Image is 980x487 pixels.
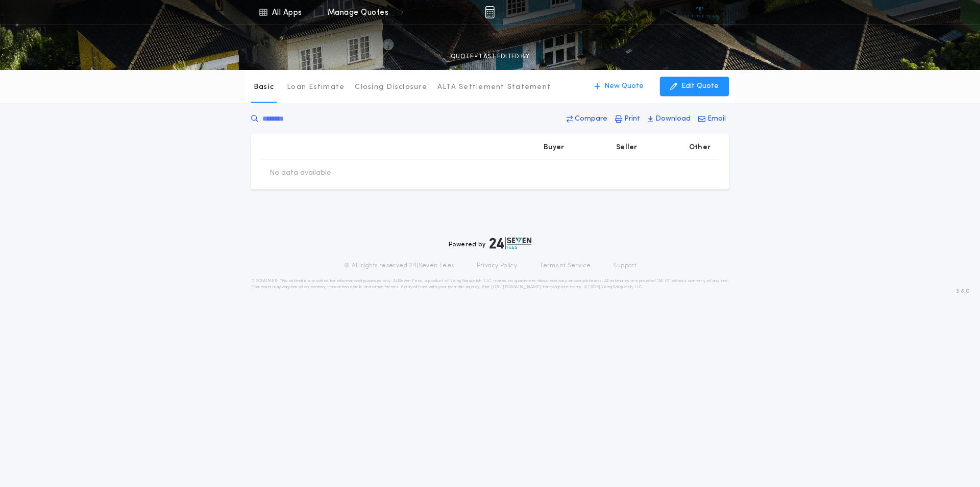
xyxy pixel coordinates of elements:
[287,82,345,92] p: Loan Estimate
[544,143,564,153] p: Buyer
[261,160,339,187] td: No data available
[660,77,729,96] button: Edit Quote
[449,237,531,249] div: Powered by
[251,278,729,290] p: DISCLAIMER: This estimate is provided for informational purposes only. 24|Seven Fees, a product o...
[437,82,551,92] p: ALTA Settlement Statement
[584,77,654,96] button: New Quote
[681,81,719,91] p: Edit Quote
[491,285,542,289] a: [URL][DOMAIN_NAME]
[612,110,643,128] button: Print
[540,262,591,270] a: Terms of Service
[681,7,719,17] img: vs-icon
[485,6,495,18] img: img
[489,237,531,249] img: logo
[254,82,274,92] p: Basic
[477,262,518,270] a: Privacy Policy
[655,114,691,124] p: Download
[575,114,607,124] p: Compare
[956,287,970,296] span: 3.8.0
[451,52,529,62] p: QUOTE - LAST EDITED BY
[689,143,710,153] p: Other
[695,110,729,128] button: Email
[604,81,644,91] p: New Quote
[613,262,636,270] a: Support
[563,110,610,128] button: Compare
[707,114,726,124] p: Email
[616,143,638,153] p: Seller
[624,114,640,124] p: Print
[355,82,427,92] p: Closing Disclosure
[645,110,694,128] button: Download
[344,262,454,270] p: © All rights reserved. 24|Seven Fees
